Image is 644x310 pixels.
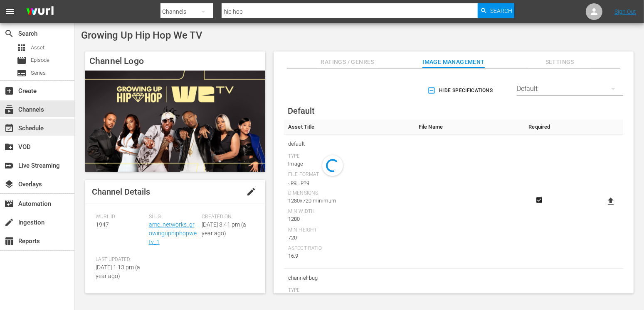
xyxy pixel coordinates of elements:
[284,120,415,134] th: Asset Title
[4,123,14,133] span: Schedule
[96,256,145,263] span: Last Updated:
[5,7,15,17] span: menu
[528,57,591,67] span: Settings
[517,77,623,100] div: Default
[92,187,150,197] span: Channel Details
[490,3,512,18] span: Search
[288,227,410,234] div: Min Height
[4,142,14,152] span: VOD
[288,294,410,302] div: Logo
[426,79,496,102] button: Hide Specifications
[524,120,555,134] th: Required
[4,217,14,227] span: Ingestion
[31,56,49,64] span: Episode
[4,236,14,246] span: Reports
[288,287,410,294] div: Type
[17,43,27,53] span: Asset
[534,196,544,204] svg: Required
[4,86,14,96] span: Create
[4,199,14,209] span: Automation
[81,29,202,41] span: Growing Up Hip Hop We TV
[288,160,410,168] div: Image
[96,221,109,228] span: 1947
[96,214,145,220] span: Wurl ID:
[478,3,514,18] button: Search
[288,245,410,252] div: Aspect Ratio
[288,139,410,149] span: default
[288,215,410,223] div: 1280
[202,214,251,220] span: Created On:
[422,57,485,67] span: Image Management
[4,179,14,189] span: Overlays
[288,252,410,260] div: 16:9
[288,106,315,116] span: Default
[4,105,14,115] span: Channels
[288,197,410,205] div: 1280x720 minimum
[4,29,14,39] span: Search
[288,273,410,283] span: channel-bug
[31,44,44,52] span: Asset
[241,182,261,202] button: edit
[429,86,493,95] span: Hide Specifications
[614,8,636,15] a: Sign Out
[4,161,14,171] span: Live Streaming
[17,68,27,78] span: Series
[288,234,410,242] div: 720
[288,178,410,186] div: .jpg, .png
[316,57,379,67] span: Ratings / Genres
[288,208,410,215] div: Min Width
[96,264,140,279] span: [DATE] 1:13 pm (a year ago)
[17,56,27,66] span: Episode
[288,171,410,178] div: File Format
[85,71,265,172] img: Growing Up Hip Hop We TV
[31,69,46,77] span: Series
[415,120,524,134] th: File Name
[246,187,256,197] span: edit
[149,221,197,245] a: amc_networks_growinguphiphopwetv_1
[20,2,60,22] img: ans4CAIJ8jUAAAAAAAAAAAAAAAAAAAAAAAAgQb4GAAAAAAAAAAAAAAAAAAAAAAAAJMjXAAAAAAAAAAAAAAAAAAAAAAAAgAT5G...
[202,221,246,237] span: [DATE] 3:41 pm (a year ago)
[288,153,410,160] div: Type
[288,190,410,197] div: Dimensions
[85,51,265,71] h4: Channel Logo
[149,214,198,220] span: Slug:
